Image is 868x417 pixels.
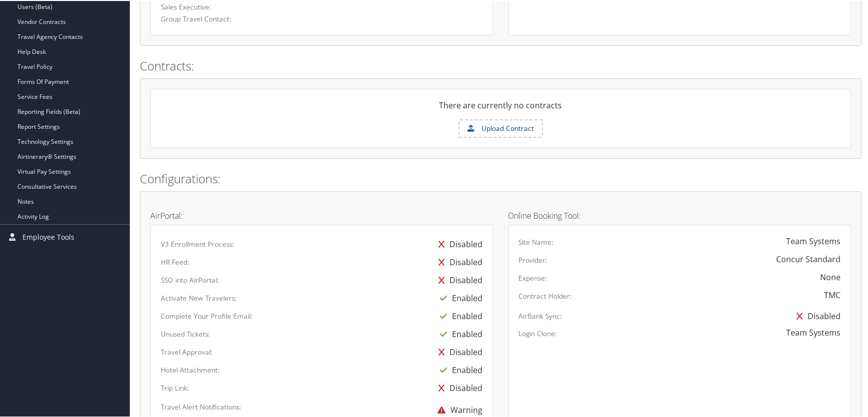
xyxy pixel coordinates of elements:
div: Disabled [434,252,483,270]
label: Unused Tickets: [161,328,210,338]
label: Site Name: [519,236,554,246]
h4: AirPortal: [150,211,493,219]
label: Travel Approval: [161,346,213,356]
div: There are currently no contracts [151,98,851,118]
div: Enabled [435,306,483,324]
label: Trip Link: [161,382,189,392]
label: SSO into AirPortal: [161,274,219,284]
span: Warning [433,404,483,415]
label: Hotel Attachment: [161,364,220,374]
label: Activate New Travelers: [161,292,237,302]
div: Disabled [792,306,841,324]
span: Employee Tools [22,224,74,249]
label: Group Travel Contact: [161,13,258,23]
h2: Configurations: [140,169,862,186]
h4: Online Booking Tool: [508,211,852,219]
div: TMC [824,288,841,300]
label: Expense: [519,272,547,282]
label: Provider: [519,254,548,264]
label: Contract Holder: [519,290,572,300]
div: Team Systems [786,326,841,338]
label: Sales Executive: [161,1,258,11]
div: Disabled [434,270,483,288]
div: Enabled [435,324,483,342]
div: Concur Standard [776,252,841,264]
div: Enabled [435,288,483,306]
div: Disabled [434,234,483,252]
div: Enabled [435,360,483,378]
div: Disabled [434,378,483,396]
label: Complete Your Profile Email: [161,310,253,320]
div: None [820,270,841,282]
label: Travel Alert Notifications: [161,401,241,411]
label: HR Feed: [161,256,189,266]
label: V3 Enrollment Process: [161,238,234,248]
label: AirBank Sync: [519,310,562,320]
div: Disabled [434,342,483,360]
label: Upload Contract [459,119,542,136]
div: Team Systems [786,234,841,246]
label: Login Clone: [519,328,557,338]
h2: Contracts: [140,56,862,73]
